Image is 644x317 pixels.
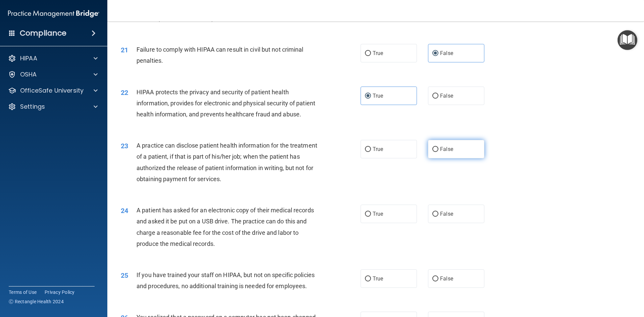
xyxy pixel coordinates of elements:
a: Terms of Use [9,289,37,296]
p: Settings [20,103,45,111]
input: True [365,51,371,56]
input: True [365,94,371,99]
a: Privacy Policy [45,289,75,296]
span: 24 [121,207,128,215]
span: True [373,275,383,282]
span: False [440,275,453,282]
span: 25 [121,271,128,279]
span: If you have trained your staff on HIPAA, but not on specific policies and procedures, no addition... [137,271,315,289]
p: OSHA [20,70,37,78]
input: True [365,147,371,152]
a: HIPAA [8,54,98,62]
span: True [373,211,383,217]
input: True [365,276,371,281]
span: A practice can disclose patient health information for the treatment of a patient, if that is par... [137,142,317,182]
span: False [440,50,453,56]
a: Settings [8,103,98,111]
p: HIPAA [20,54,37,62]
input: True [365,212,371,217]
input: False [432,276,438,281]
input: False [432,94,438,99]
span: False [440,93,453,99]
span: True [373,146,383,152]
button: Open Resource Center [618,30,637,50]
span: False [440,146,453,152]
span: True [373,93,383,99]
h4: Compliance [20,29,66,38]
span: HIPAA protects the privacy and security of patient health information, provides for electronic an... [137,89,315,118]
span: 23 [121,142,128,150]
a: OSHA [8,70,98,78]
input: False [432,212,438,217]
input: False [432,147,438,152]
p: OfficeSafe University [20,87,84,95]
span: False [440,211,453,217]
span: True [373,50,383,56]
span: Ⓒ Rectangle Health 2024 [9,298,64,305]
span: 22 [121,89,128,97]
span: Failure to comply with HIPAA can result in civil but not criminal penalties. [137,46,304,64]
span: 21 [121,46,128,54]
span: A patient has asked for an electronic copy of their medical records and asked it be put on a USB ... [137,207,314,247]
img: PMB logo [8,7,99,20]
input: False [432,51,438,56]
a: OfficeSafe University [8,87,98,95]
